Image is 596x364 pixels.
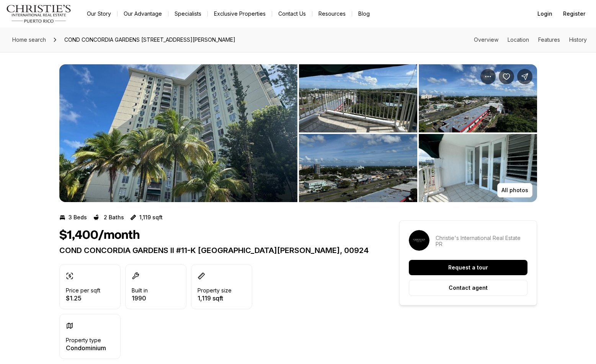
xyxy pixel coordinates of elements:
button: View image gallery [419,134,537,202]
button: View image gallery [59,64,297,202]
button: View image gallery [299,64,417,132]
a: Exclusive Properties [208,8,272,19]
a: Skip to: Overview [474,36,498,43]
p: Property size [198,287,232,294]
p: All photos [501,187,528,193]
button: Request a tour [409,260,527,275]
span: COND CONCORDIA GARDENS [STREET_ADDRESS][PERSON_NAME] [61,34,238,46]
button: Save Property: COND CONCORDIA GARDENS II #11-K [499,69,514,84]
p: $1.25 [66,295,100,301]
li: 2 of 9 [299,64,537,202]
p: 1,119 sqft [198,295,232,301]
p: 2 Baths [104,214,124,220]
a: Skip to: Features [538,36,560,43]
p: 1990 [132,295,148,301]
p: Condominium [66,345,106,351]
a: Skip to: Location [508,36,529,43]
p: 3 Beds [69,214,87,220]
button: Share Property: COND CONCORDIA GARDENS II #11-K [517,69,532,84]
p: Property type [66,337,101,343]
p: Built in [132,287,148,294]
button: View image gallery [419,64,537,132]
p: 1,119 sqft [139,214,163,220]
a: Skip to: History [569,36,587,43]
button: Contact Us [272,8,312,19]
span: Register [563,11,585,17]
a: Resources [312,8,352,19]
nav: Page section menu [474,37,587,43]
p: Contact agent [449,285,488,291]
h1: $1,400/month [59,228,140,243]
p: Request a tour [448,264,488,271]
p: Christie's International Real Estate PR [436,235,527,247]
button: View image gallery [299,134,417,202]
img: logo [6,5,72,23]
button: Contact agent [409,280,527,296]
p: Price per sqft [66,287,100,294]
li: 1 of 9 [59,64,297,202]
a: Our Advantage [118,8,168,19]
span: Login [537,11,552,17]
a: Home search [9,34,49,46]
a: Blog [352,8,376,19]
div: Listing Photos [59,64,537,202]
button: All photos [497,183,532,198]
button: Register [558,6,590,21]
button: Property options [480,69,496,84]
a: Our Story [81,8,117,19]
span: Home search [12,36,46,43]
button: Login [533,6,557,21]
p: COND CONCORDIA GARDENS II #11-K [GEOGRAPHIC_DATA][PERSON_NAME], 00924 [59,246,372,255]
a: Specialists [168,8,207,19]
